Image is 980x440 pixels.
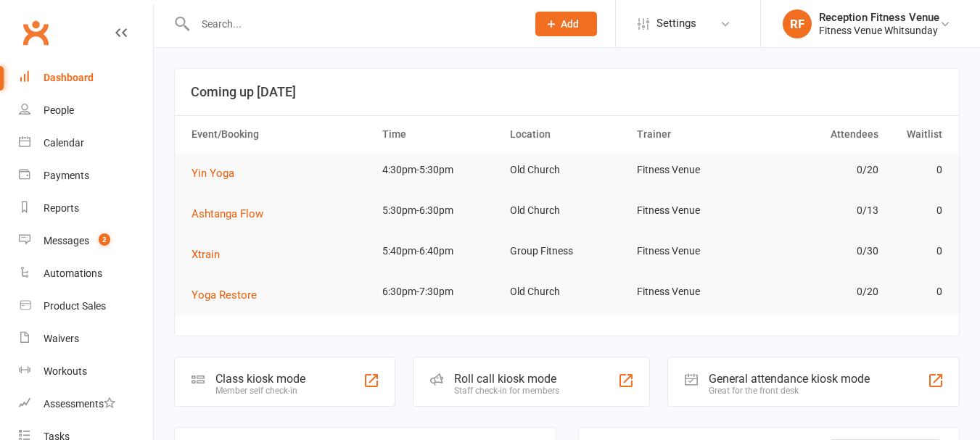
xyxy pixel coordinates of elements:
div: Roll call kiosk mode [454,372,559,386]
a: Automations [19,257,153,290]
div: General attendance kiosk mode [709,372,870,386]
td: 0 [885,275,949,309]
a: Payments [19,159,153,192]
div: Reception Fitness Venue [819,11,939,24]
td: 5:30pm-6:30pm [376,194,503,228]
th: Location [503,116,631,153]
a: Reports [19,192,153,225]
button: Yin Yoga [192,165,244,182]
div: Product Sales [44,300,106,312]
td: Fitness Venue [630,234,758,268]
div: Payments [44,170,89,181]
div: Messages [44,235,89,246]
span: Yin Yoga [192,167,234,180]
td: 6:30pm-7:30pm [376,275,503,309]
button: Xtrain [192,246,230,263]
a: Product Sales [19,290,153,323]
div: Automations [44,267,102,279]
td: 0 [885,153,949,187]
div: Assessments [44,398,115,410]
td: 4:30pm-5:30pm [376,153,503,187]
button: Yoga Restore [192,286,267,304]
span: Xtrain [192,248,220,261]
div: Waivers [44,333,79,344]
span: Settings [656,7,696,40]
div: Fitness Venue Whitsunday [819,24,939,37]
button: Add [535,12,597,36]
a: Calendar [19,127,153,159]
th: Trainer [630,116,758,153]
span: Ashtanga Flow [192,207,263,220]
div: Class kiosk mode [215,372,305,386]
div: Staff check-in for members [454,386,559,396]
td: Old Church [503,275,631,309]
a: Messages 2 [19,225,153,257]
th: Time [376,116,503,153]
th: Attendees [758,116,886,153]
td: 0/20 [758,153,886,187]
span: Yoga Restore [192,289,257,302]
td: 0 [885,234,949,268]
div: Reports [44,202,79,214]
div: People [44,104,74,116]
a: Dashboard [19,62,153,94]
a: Workouts [19,355,153,388]
span: Add [561,18,579,30]
div: Workouts [44,365,87,377]
div: Great for the front desk [709,386,870,396]
th: Event/Booking [185,116,376,153]
td: 0/30 [758,234,886,268]
td: 0/20 [758,275,886,309]
td: Fitness Venue [630,275,758,309]
div: Calendar [44,137,84,149]
a: Waivers [19,323,153,355]
td: Old Church [503,194,631,228]
td: 0 [885,194,949,228]
td: 0/13 [758,194,886,228]
td: Group Fitness [503,234,631,268]
a: People [19,94,153,127]
a: Assessments [19,388,153,420]
a: Clubworx [17,14,54,51]
th: Waitlist [885,116,949,153]
div: Member self check-in [215,386,305,396]
button: Ashtanga Flow [192,205,273,223]
input: Search... [191,14,516,34]
div: RF [783,9,812,38]
td: Fitness Venue [630,194,758,228]
h3: Coming up [DATE] [191,85,943,99]
div: Dashboard [44,72,94,83]
td: Old Church [503,153,631,187]
span: 2 [99,233,110,246]
td: 5:40pm-6:40pm [376,234,503,268]
td: Fitness Venue [630,153,758,187]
